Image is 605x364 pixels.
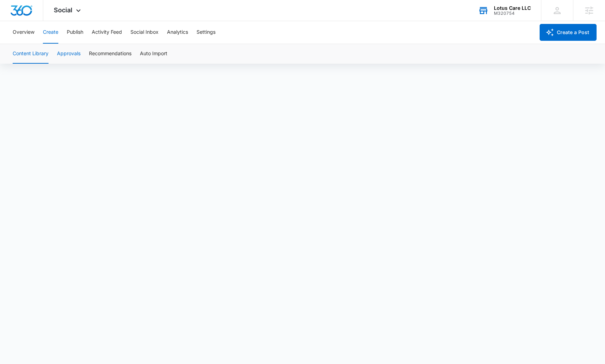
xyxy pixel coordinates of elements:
button: Overview [13,21,34,44]
button: Settings [197,21,215,44]
span: Social [54,6,72,14]
button: Auto Import [140,44,167,64]
button: Create [43,21,58,44]
button: Social Inbox [130,21,159,44]
button: Create a Post [540,24,597,41]
button: Activity Feed [92,21,122,44]
button: Content Library [13,44,49,64]
div: account name [494,5,531,11]
button: Recommendations [89,44,131,64]
button: Publish [67,21,83,44]
button: Analytics [167,21,188,44]
div: account id [494,11,531,16]
button: Approvals [57,44,81,64]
